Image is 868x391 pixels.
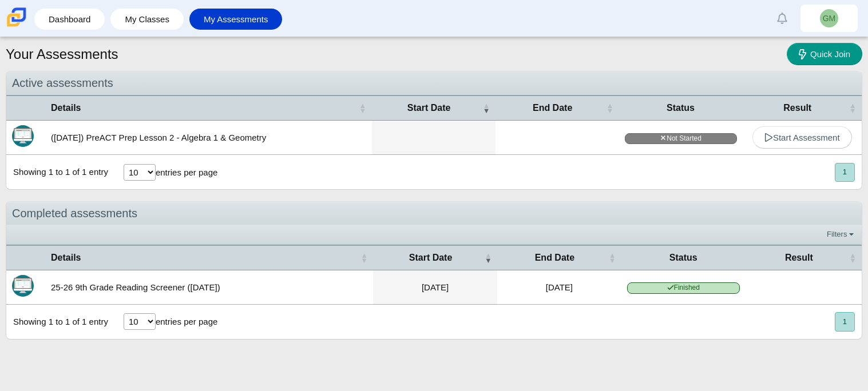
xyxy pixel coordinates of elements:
div: Completed assessments [6,202,862,225]
a: Alerts [770,6,795,31]
time: Aug 21, 2025 at 11:48 AM [422,282,449,292]
a: GM [800,5,858,32]
a: My Assessments [195,9,277,30]
td: 25-26 9th Grade Reading Screener ([DATE]) [45,270,373,305]
a: Carmen School of Science & Technology [5,21,29,31]
span: Details : Activate to sort [360,252,367,264]
span: Start Assessment [764,133,840,142]
span: Status [627,252,740,264]
span: GM [823,14,836,22]
a: My Classes [116,9,178,30]
button: 1 [835,312,855,331]
span: End Date [501,102,604,114]
nav: pagination [834,163,855,182]
span: Details : Activate to sort [359,102,366,114]
span: Result : Activate to sort [849,102,856,114]
span: Result [748,102,847,114]
span: Not Started [625,133,737,144]
label: entries per page [156,167,217,177]
span: Finished [627,282,740,293]
div: Showing 1 to 1 of 1 entry [6,305,108,339]
button: 1 [835,163,855,182]
img: Itembank [12,125,34,147]
div: Showing 1 to 1 of 1 entry [6,155,108,189]
label: entries per page [156,317,217,326]
a: Filters [824,229,859,240]
time: Aug 21, 2025 at 12:28 PM [546,282,573,292]
span: End Date : Activate to sort [607,102,613,114]
span: End Date [503,252,607,264]
span: Result : Activate to sort [849,252,856,264]
span: Start Date : Activate to remove sorting [483,102,490,114]
span: Status [625,102,737,114]
span: Details [51,252,358,264]
nav: pagination [834,312,855,331]
a: Dashboard [40,9,99,30]
span: Details [51,102,357,114]
span: Start Date [379,252,482,264]
a: Start Assessment [752,126,852,149]
span: Result [751,252,847,264]
img: Carmen School of Science & Technology [5,5,29,29]
span: Start Date : Activate to remove sorting [485,252,492,264]
div: Active assessments [6,71,862,95]
img: Itembank [12,275,34,297]
h1: Your Assessments [6,45,118,64]
span: Quick Join [810,49,850,59]
td: ([DATE]) PreACT Prep Lesson 2 - Algebra 1 & Geometry [45,121,372,155]
span: Start Date [378,102,481,114]
a: Quick Join [787,43,862,65]
span: End Date : Activate to sort [609,252,616,264]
